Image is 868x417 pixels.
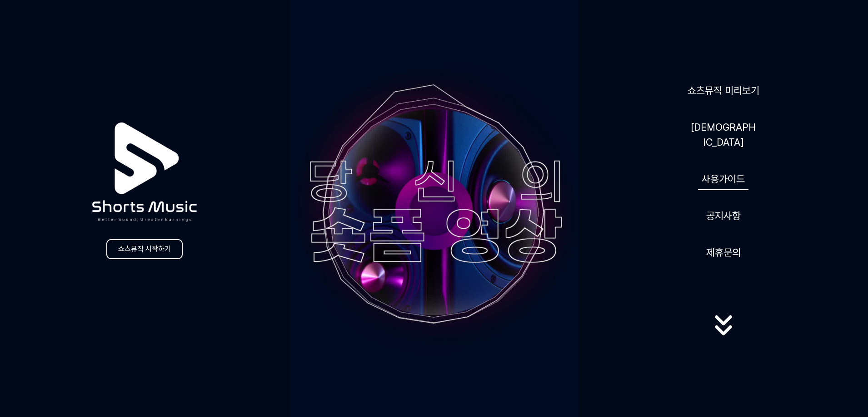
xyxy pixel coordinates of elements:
a: 쇼츠뮤직 시작하기 [106,239,183,259]
a: [DEMOGRAPHIC_DATA] [687,116,760,153]
a: 쇼츠뮤직 미리보기 [684,79,763,102]
a: 사용가이드 [698,168,748,190]
button: 제휴문의 [703,241,744,264]
img: logo [70,98,219,246]
a: 공지사항 [703,205,744,227]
